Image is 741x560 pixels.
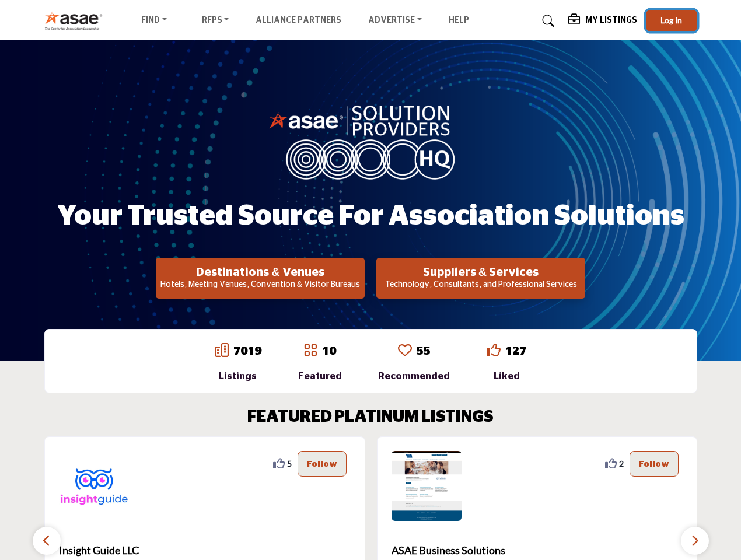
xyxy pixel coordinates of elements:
span: Log In [660,15,682,25]
div: Listings [215,369,261,383]
a: 55 [417,345,431,357]
img: Site Logo [44,11,109,30]
a: 10 [322,345,336,357]
h1: Your Trusted Source for Association Solutions [57,198,684,235]
div: Featured [298,369,342,383]
p: Hotels, Meeting Venues, Convention & Visitor Bureaus [159,279,361,291]
div: My Listings [568,14,637,28]
img: Insight Guide LLC [59,451,129,521]
img: image [268,103,473,180]
button: Follow [298,451,347,477]
a: Find [133,13,175,29]
p: Follow [307,457,337,470]
h5: My Listings [585,15,637,26]
a: 127 [505,345,526,357]
i: Go to Liked [487,343,501,357]
div: Recommended [378,369,450,383]
h2: FEATURED PLATINUM LISTINGS [247,408,494,428]
h2: Suppliers & Services [380,265,582,279]
p: Follow [639,457,669,470]
span: ASAE Business Solutions [392,542,683,558]
button: Destinations & Venues Hotels, Meeting Venues, Convention & Visitor Bureaus [156,258,365,299]
button: Follow [630,451,679,477]
a: Go to Featured [303,343,317,359]
span: Insight Guide LLC [59,542,351,558]
a: Help [449,16,469,24]
button: Suppliers & Services Technology, Consultants, and Professional Services [376,258,585,299]
a: Alliance Partners [256,16,341,24]
a: 7019 [233,345,261,357]
a: Go to Recommended [398,343,412,359]
p: Technology, Consultants, and Professional Services [380,279,582,291]
div: Liked [487,369,526,383]
img: ASAE Business Solutions [392,451,462,521]
span: 2 [619,457,624,470]
button: Log In [646,10,697,32]
h2: Destinations & Venues [159,265,361,279]
span: 5 [287,457,292,470]
a: Search [531,12,562,30]
a: RFPs [194,13,237,29]
a: Advertise [360,13,430,29]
